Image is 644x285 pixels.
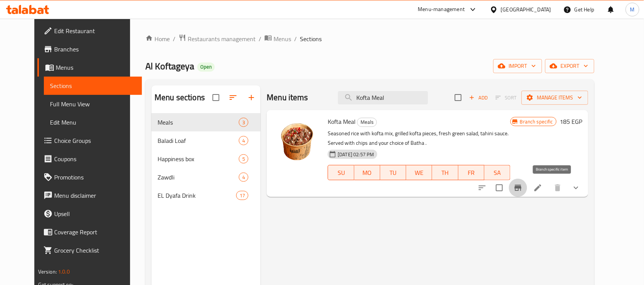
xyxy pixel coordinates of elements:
h2: Menu sections [155,92,205,103]
button: Branch-specific-item [509,179,527,197]
h6: 185 EGP [560,116,582,127]
a: Coupons [37,150,142,168]
a: Full Menu View [44,95,142,113]
svg: Show Choices [572,183,581,192]
span: Meals [158,118,239,127]
div: items [239,136,248,145]
span: FR [462,167,481,178]
li: / [173,34,175,43]
span: Branches [54,45,136,54]
span: Restaurants management [188,34,256,43]
h2: Menu items [267,92,308,103]
span: Edit Menu [50,118,136,127]
div: Meals [357,118,377,127]
span: EL Dyafa Drink [158,191,236,200]
span: 4 [239,174,248,181]
span: Zawdli [158,173,239,182]
span: Al Koftageya [145,58,194,75]
div: Baladi Loaf4 [151,131,261,150]
div: items [239,118,248,127]
span: Grocery Checklist [54,246,136,255]
a: Grocery Checklist [37,241,142,259]
button: delete [549,179,567,197]
p: Seasoned rice with kofta mix, grilled kofta pieces, fresh green salad, tahini sauce. Served with ... [328,129,510,148]
a: Branches [37,40,142,58]
div: [GEOGRAPHIC_DATA] [501,5,551,14]
button: show more [567,179,585,197]
span: Sections [50,81,136,90]
span: Menu disclaimer [54,191,136,200]
span: Manage items [528,93,582,102]
span: M [630,5,635,14]
span: Meals [357,118,377,126]
button: MO [354,165,380,180]
a: Edit Restaurant [37,22,142,40]
div: Open [197,62,215,72]
span: 3 [239,119,248,126]
button: FR [459,165,485,180]
div: EL Dyafa Drink17 [151,186,261,205]
div: Meals3 [151,113,261,131]
span: Happiness box [158,154,239,163]
span: MO [357,167,377,178]
div: items [239,173,248,182]
div: Menu-management [418,5,465,14]
li: / [294,34,297,43]
a: Promotions [37,168,142,186]
span: SU [331,167,351,178]
span: Open [197,64,215,70]
span: 4 [239,137,248,144]
span: SA [488,167,507,178]
button: export [545,59,594,73]
div: items [239,154,248,163]
span: export [551,61,588,71]
div: Zawdli4 [151,168,261,186]
a: Restaurants management [179,34,256,44]
span: Branch specific [517,118,556,125]
a: Menus [37,58,142,77]
button: import [493,59,542,73]
input: search [338,91,428,104]
span: Choice Groups [54,136,136,145]
button: SU [328,165,354,180]
span: TH [435,167,455,178]
a: Menu disclaimer [37,186,142,205]
span: Menus [274,34,291,43]
span: Coverage Report [54,227,136,237]
span: import [499,61,536,71]
button: TU [380,165,406,180]
span: Full Menu View [50,99,136,109]
span: Baladi Loaf [158,136,239,145]
a: Upsell [37,205,142,223]
button: Add [466,92,491,104]
span: 17 [237,192,248,199]
span: TU [383,167,403,178]
nav: Menu sections [151,110,261,208]
span: Version: [38,267,57,277]
span: Select all sections [208,90,224,106]
a: Edit menu item [533,183,543,192]
button: TH [432,165,458,180]
span: 1.0.0 [58,267,70,277]
nav: breadcrumb [145,34,594,44]
span: Upsell [54,209,136,218]
a: Choice Groups [37,131,142,150]
span: Promotions [54,173,136,182]
span: Sort sections [224,88,242,107]
span: 5 [239,155,248,163]
button: WE [406,165,432,180]
a: Edit Menu [44,113,142,131]
div: items [236,191,248,200]
span: WE [409,167,429,178]
span: Add [468,93,489,102]
img: Kofta Meal [273,116,322,165]
span: Select section [450,90,466,106]
span: Edit Restaurant [54,26,136,35]
li: / [259,34,261,43]
span: Add item [466,92,491,104]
